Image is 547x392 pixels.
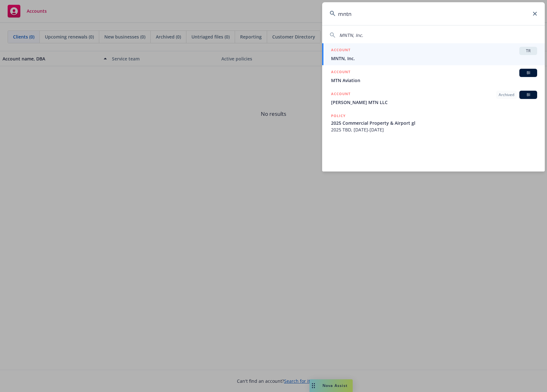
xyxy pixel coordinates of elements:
[499,92,514,98] span: Archived
[331,91,350,98] h5: ACCOUNT
[522,70,535,76] span: BI
[331,99,537,106] span: [PERSON_NAME] MTN LLC
[339,32,363,38] span: MNTN, Inc.
[331,77,537,84] span: MTN Aviation
[522,92,535,98] span: BI
[331,126,537,133] span: 2025 TBD, [DATE]-[DATE]
[331,47,350,54] h5: ACCOUNT
[331,113,346,119] h5: POLICY
[331,120,537,126] span: 2025 Commercial Property & Airport gl
[331,69,350,76] h5: ACCOUNT
[322,43,545,65] a: ACCOUNTTRMNTN, Inc.
[322,87,545,109] a: ACCOUNTArchivedBI[PERSON_NAME] MTN LLC
[322,2,545,25] input: Search...
[322,109,545,136] a: POLICY2025 Commercial Property & Airport gl2025 TBD, [DATE]-[DATE]
[331,55,537,62] span: MNTN, Inc.
[322,65,545,87] a: ACCOUNTBIMTN Aviation
[522,48,535,54] span: TR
